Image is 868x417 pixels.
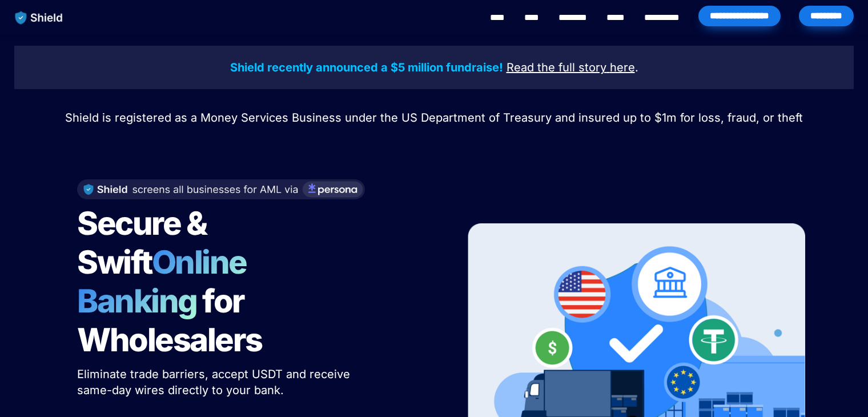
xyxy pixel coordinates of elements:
span: Eliminate trade barriers, accept USDT and receive same-day wires directly to your bank. [77,367,353,397]
span: Shield is registered as a Money Services Business under the US Department of Treasury and insured... [65,111,803,125]
strong: Shield recently announced a $5 million fundraise! [230,61,503,74]
u: here [610,61,635,74]
u: Read the full story [507,61,606,74]
a: Read the full story [507,62,606,74]
a: here [610,62,635,74]
span: Secure & Swift [77,204,212,282]
span: Online Banking [77,243,258,320]
img: website logo [10,6,69,30]
span: . [635,61,638,74]
span: for Wholesalers [77,282,262,359]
